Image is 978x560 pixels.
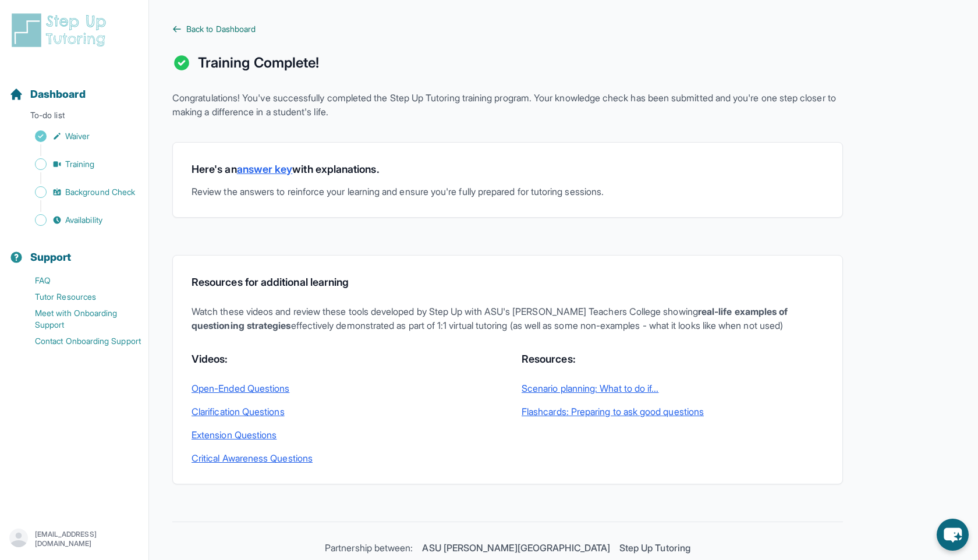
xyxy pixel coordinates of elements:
p: To-do list [5,109,144,126]
a: Critical Awareness Questions [192,451,494,465]
a: Availability [9,212,148,228]
h2: Here's an with explanations. [192,161,824,178]
span: Training [65,158,95,170]
a: Meet with Onboarding Support [9,305,148,333]
p: [EMAIL_ADDRESS][DOMAIN_NAME] [35,530,139,548]
a: Waiver [9,128,148,144]
a: Training [9,156,148,172]
h2: Resources for additional learning [192,274,824,290]
h3: Videos: [192,351,494,367]
a: Extension Questions [192,428,494,442]
span: ASU [PERSON_NAME][GEOGRAPHIC_DATA] [422,542,610,554]
a: Back to Dashboard [172,23,843,35]
a: Open-Ended Questions [192,381,494,395]
h3: Resources: [522,351,824,367]
span: Availability [65,214,102,226]
span: Waiver [65,130,90,142]
a: Dashboard [9,86,86,102]
button: chat-button [937,519,969,551]
span: Support [30,249,72,265]
span: Background Check [65,186,135,198]
a: FAQ [9,272,148,289]
p: Review the answers to reinforce your learning and ensure you're fully prepared for tutoring sessi... [192,185,824,199]
span: Back to Dashboard [186,23,256,35]
img: logo [9,12,113,49]
span: Step Up Tutoring [619,542,690,554]
button: [EMAIL_ADDRESS][DOMAIN_NAME] [9,529,139,550]
a: Background Check [9,184,148,200]
a: Tutor Resources [9,289,148,305]
a: Contact Onboarding Support [9,333,148,349]
span: Dashboard [30,86,86,102]
p: Watch these videos and review these tools developed by Step Up with ASU's [PERSON_NAME] Teachers ... [192,304,824,332]
a: answer key [237,163,293,175]
p: Partnership between: [172,541,843,555]
a: Flashcards: Preparing to ask good questions [522,405,824,419]
h1: Training Complete! [198,54,319,72]
a: Scenario planning: What to do if... [522,381,824,395]
p: Congratulations! You've successfully completed the Step Up Tutoring training program. Your knowle... [172,91,843,119]
a: Clarification Questions [192,405,494,419]
button: Support [5,231,144,270]
button: Dashboard [5,68,144,107]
